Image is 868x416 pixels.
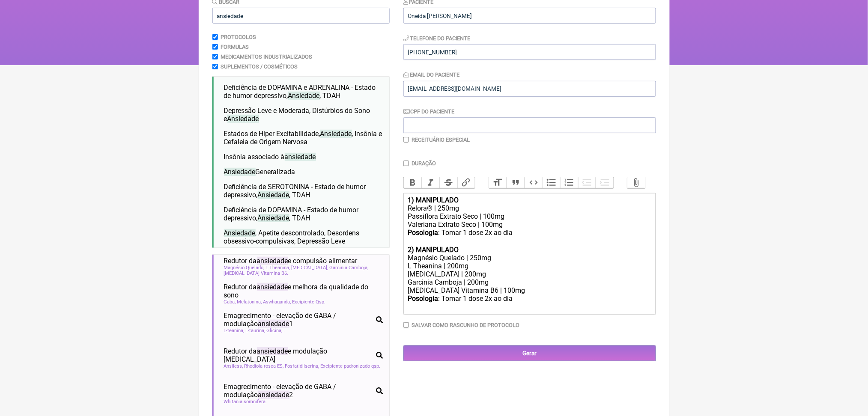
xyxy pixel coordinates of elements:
[288,92,320,100] span: Ansiedade
[403,71,460,78] label: Email do Paciente
[224,229,256,237] span: Ansiedade
[404,177,422,188] button: Bold
[224,168,295,176] span: Generalizada
[224,328,245,333] span: L-teanina
[285,153,316,161] span: ansiedade
[258,214,289,222] span: Ansiedade
[224,399,267,404] span: Whitania somnifera
[285,363,319,369] span: Fosfatidilserina
[412,160,436,166] label: Duração
[578,177,596,188] button: Decrease Level
[224,299,236,305] span: Gaba
[408,246,459,254] strong: 2) MANIPULADO
[596,177,614,188] button: Increase Level
[221,53,312,60] label: Medicamentos Industrializados
[403,108,455,115] label: CPF do Paciente
[560,177,578,188] button: Numbers
[403,345,656,361] input: Gerar
[224,257,358,265] span: Redutor da e compulsão alimentar
[320,130,352,138] span: Ansiedade
[266,265,290,270] span: L Theanina
[258,191,289,199] span: Ansiedade
[412,137,470,143] label: Receituário Especial
[403,35,471,42] label: Telefone do Paciente
[292,265,328,270] span: [MEDICAL_DATA]
[263,299,291,305] span: Aswhaganda
[408,220,651,229] div: Valeriana Extrato Seco | 100mg
[408,229,438,237] strong: Posologia
[224,265,265,270] span: Magnésio Quelado
[221,44,249,50] label: Formulas
[627,177,645,188] button: Attach Files
[421,177,439,188] button: Italic
[439,177,457,188] button: Strikethrough
[212,8,390,24] input: exemplo: emagrecimento, ansiedade
[221,63,298,70] label: Suplementos / Cosméticos
[408,212,651,220] div: Passiflora Extrato Seco | 100mg
[408,278,651,286] div: Garcinia Camboja | 200mg
[267,328,283,333] span: Glicina
[224,283,383,299] span: Redutor da e melhora da qualidade do sono
[224,363,243,369] span: Ansiless
[408,229,651,246] div: : Tomar 1 dose 2x ao dia ㅤ
[457,177,475,188] button: Link
[237,299,262,305] span: Melatonina
[408,254,651,262] div: Magnésio Quelado | 250mg
[408,262,651,270] div: L Theanina | 200mg
[408,286,651,294] div: [MEDICAL_DATA] Vitamina B6 | 100mg
[221,34,256,40] label: Protocolos
[258,391,289,399] span: ansiedade
[224,383,373,399] span: Emagrecimento - elevação de GABA / modulação 2
[408,204,651,212] div: Relora® | 250mg
[224,270,289,276] span: [MEDICAL_DATA] Vitamina B6
[525,177,543,188] button: Code
[224,168,256,176] span: Ansiedade
[224,347,373,363] span: Redutor da e modulação [MEDICAL_DATA]
[292,299,326,305] span: Excipiente Qsp
[408,196,459,204] strong: 1) MANIPULADO
[246,328,265,333] span: L-taurina
[224,183,366,199] span: Deficiência de SEROTONINA - Estado de humor depressivo, , TDAH
[257,347,288,355] span: ansiedade
[321,363,381,369] span: Excipiente padronizado qsp
[542,177,560,188] button: Bullets
[408,294,438,303] strong: Posologia
[224,206,359,222] span: Deficiência de DOPAMINA - Estado de humor depressivo, , TDAH
[257,283,288,291] span: ansiedade
[224,229,360,245] span: , Apetite descontrolado, Desordens obsessivo-compulsivas, Depressão Leve
[412,322,519,328] label: Salvar como rascunho de Protocolo
[507,177,525,188] button: Quote
[224,153,316,161] span: Insônia associado à
[224,130,382,146] span: Estados de Hiper Excitabilidade, , Insônia e Cefaleia de Origem Nervosa
[257,257,288,265] span: ansiedade
[408,270,651,278] div: [MEDICAL_DATA] | 200mg
[489,177,507,188] button: Heading
[258,320,289,328] span: ansiedade
[224,83,376,100] span: Deficiência de DOPAMINA e ADRENALINA - Estado de humor depressivo, , TDAH
[330,265,369,270] span: Garcinia Camboja
[224,107,370,123] span: Depressão Leve e Moderada, Distúrbios do Sono e
[227,115,259,123] span: Ansiedade
[224,312,373,328] span: Emagrecimento - elevação de GABA / modulação 1
[245,363,284,369] span: Rhodiola rosea ES
[408,294,651,312] div: : Tomar 1 dose 2x ao dia ㅤ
